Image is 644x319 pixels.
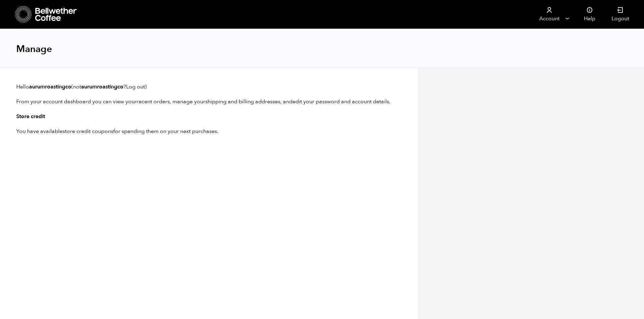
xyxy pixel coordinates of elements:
[137,98,170,105] a: recent orders
[16,112,402,121] h3: Store credit
[16,43,52,55] h1: Manage
[81,83,123,90] strong: aurumroastingco
[63,128,113,135] a: store credit coupons
[292,98,389,105] a: edit your password and account details
[205,98,280,105] a: shipping and billing addresses
[126,83,145,90] a: Log out
[16,83,402,91] p: Hello (not ? )
[16,127,402,135] p: You have available for spending them on your next purchases.
[29,83,71,90] strong: aurumroastingco
[16,98,402,106] p: From your account dashboard you can view your , manage your , and .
